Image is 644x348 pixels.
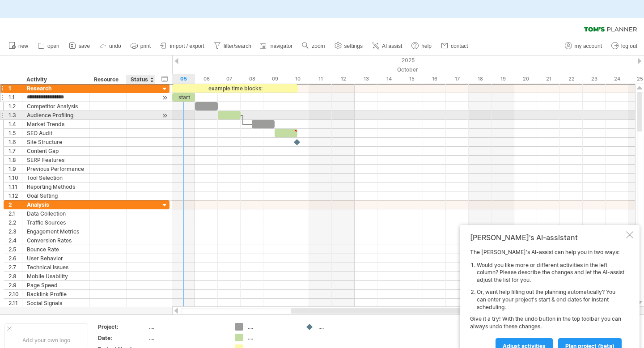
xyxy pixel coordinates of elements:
a: my account [563,40,605,52]
div: .... [318,323,367,331]
div: Technical Issues [27,263,85,272]
a: log out [609,40,640,52]
div: SERP Features [27,156,85,164]
div: Monday, 13 October 2025 [355,74,377,84]
div: 1.10 [8,174,22,182]
div: [PERSON_NAME]'s AI-assistant [470,233,624,242]
div: 1.2 [8,102,22,110]
div: 2.3 [8,227,22,236]
div: User Behavior [27,254,85,263]
div: 1.6 [8,138,22,146]
div: 1.1 [8,93,22,102]
div: 2 [8,200,22,209]
a: new [6,40,31,52]
div: Tuesday, 14 October 2025 [377,74,400,84]
a: save [67,40,93,52]
div: Saturday, 11 October 2025 [309,74,332,84]
a: filter/search [212,40,254,52]
div: 1.9 [8,165,22,173]
div: 2.7 [8,263,22,272]
div: 2.8 [8,272,22,280]
div: Goal Setting [27,191,85,200]
div: Sunday, 19 October 2025 [491,74,514,84]
span: my account [575,43,602,49]
div: Bounce Rate [27,245,85,254]
div: 1.12 [8,191,22,200]
div: Thursday, 16 October 2025 [423,74,446,84]
div: Friday, 17 October 2025 [446,74,469,84]
a: open [35,40,62,52]
div: Research [27,84,85,93]
div: Backlink Profile [27,290,85,298]
span: help [421,43,432,49]
div: Project: [98,323,147,331]
a: navigator [258,40,295,52]
div: 2.6 [8,254,22,263]
div: Status [131,75,150,84]
a: zoom [300,40,327,52]
div: 1.11 [8,182,22,191]
a: print [128,40,153,52]
div: 2.5 [8,245,22,254]
div: Page Speed [27,281,85,289]
span: undo [109,43,121,49]
div: Site Structure [27,138,85,146]
div: Tool Selection [27,174,85,182]
span: print [140,43,151,49]
div: Thursday, 9 October 2025 [263,74,286,84]
a: contact [439,40,471,52]
div: 1.4 [8,120,22,128]
div: 2.11 [8,299,22,307]
a: settings [332,40,365,52]
a: import / export [158,40,207,52]
span: settings [344,43,363,49]
div: example time blocks: [172,84,298,93]
div: Tuesday, 7 October 2025 [218,74,241,84]
span: navigator [271,43,292,49]
div: Wednesday, 22 October 2025 [560,74,583,84]
div: Engagement Metrics [27,227,85,236]
span: save [79,43,90,49]
div: Competitor Analysis [27,102,85,110]
a: AI assist [370,40,405,52]
div: Mobile Usability [27,272,85,280]
span: log out [621,43,637,49]
div: Conversion Rates [27,236,85,245]
div: 1.5 [8,129,22,137]
div: Previous Performance [27,165,85,173]
span: new [18,43,28,49]
div: Friday, 24 October 2025 [606,74,628,84]
div: Sunday, 12 October 2025 [332,74,355,84]
div: SEO Audit [27,129,85,137]
div: Saturday, 18 October 2025 [469,74,491,84]
div: .... [248,323,297,331]
div: 1.7 [8,147,22,155]
span: AI assist [382,43,402,49]
div: Reporting Methods [27,182,85,191]
span: contact [451,43,468,49]
div: Audience Profiling [27,111,85,119]
div: Sunday, 5 October 2025 [172,74,195,84]
div: 2.9 [8,281,22,289]
div: scroll to activity [161,111,169,120]
a: help [409,40,434,52]
span: import / export [170,43,204,49]
span: filter/search [224,43,251,49]
div: scroll to activity [161,93,169,102]
div: 2.10 [8,290,22,298]
div: Data Collection [27,209,85,218]
div: Monday, 20 October 2025 [514,74,537,84]
div: Analysis [27,200,85,209]
div: Content Gap [27,147,85,155]
span: zoom [312,43,325,49]
div: 1.3 [8,111,22,119]
span: open [47,43,59,49]
div: Resource [94,75,121,84]
div: Date: [98,334,147,342]
div: Market Trends [27,120,85,128]
div: Monday, 6 October 2025 [195,74,218,84]
div: .... [149,323,224,331]
div: Social Signals [27,299,85,307]
div: Traffic Sources [27,218,85,227]
li: Would you like more or different activities in the left column? Please describe the changes and l... [477,262,624,284]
